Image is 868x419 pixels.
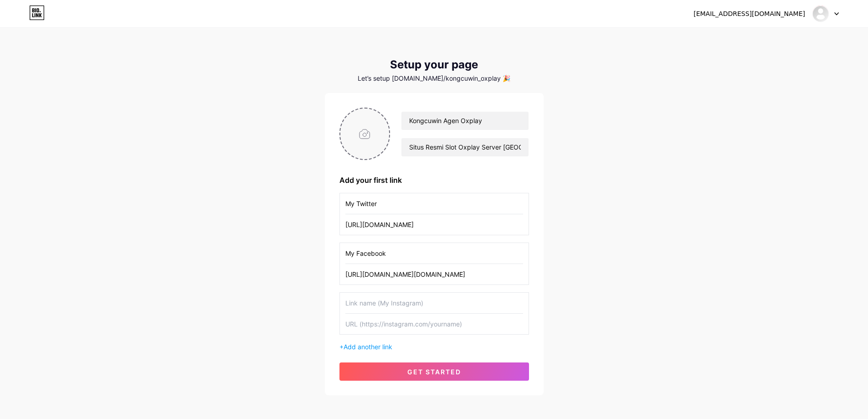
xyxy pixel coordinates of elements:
[401,112,528,130] input: Your name
[345,243,523,264] input: Link name (My Instagram)
[339,362,529,381] button: get started
[401,138,528,156] input: bio
[345,264,523,285] input: URL (https://instagram.com/yourname)
[339,342,529,352] div: +
[693,9,805,19] div: [EMAIL_ADDRESS][DOMAIN_NAME]
[344,343,392,351] span: Add another link
[812,5,829,22] img: kongcuwin_oxplay
[345,193,523,214] input: Link name (My Instagram)
[325,58,544,71] div: Setup your page
[339,175,529,186] div: Add your first link
[345,214,523,235] input: URL (https://instagram.com/yourname)
[407,368,461,376] span: get started
[345,314,523,334] input: URL (https://instagram.com/yourname)
[345,293,523,313] input: Link name (My Instagram)
[325,75,544,82] div: Let’s setup [DOMAIN_NAME]/kongcuwin_oxplay 🎉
